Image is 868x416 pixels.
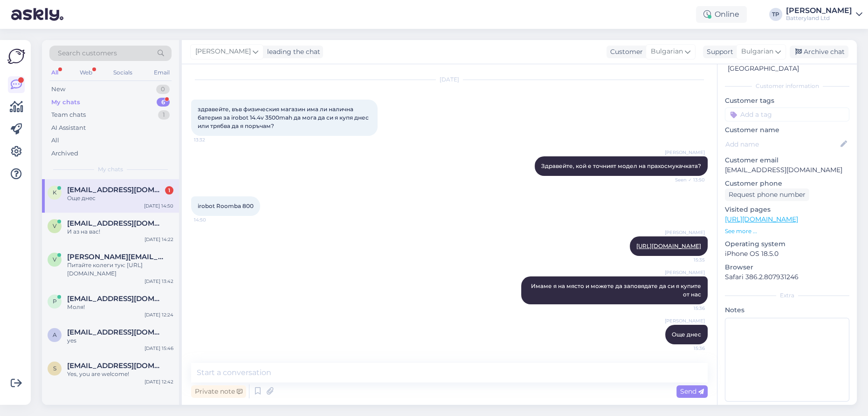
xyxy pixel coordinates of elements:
div: 6 [157,98,170,107]
span: Send [680,387,704,396]
div: Yes, you are welcome! [67,370,173,378]
span: v [53,256,56,263]
p: Customer email [725,155,849,165]
a: [PERSON_NAME]Batteryland Ltd [786,7,862,22]
span: 14:50 [194,216,229,223]
div: [DATE] 14:22 [145,236,173,243]
div: My chats [51,98,80,107]
p: Safari 386.2.807931246 [725,272,849,282]
div: [DATE] [191,75,708,84]
span: 15:35 [670,256,705,263]
span: 15:36 [670,305,705,312]
p: Notes [725,305,849,315]
div: 1 [165,186,173,195]
p: Customer tags [725,96,849,106]
span: Seen ✓ 13:50 [670,176,705,183]
div: [DATE] 12:42 [145,378,173,385]
span: Bulgarian [741,47,773,57]
div: yes [67,336,173,345]
p: Visited pages [725,205,849,215]
span: здравейте, във физическия магазин има ли налична батерия за irobot 14.4v 3500mah да мога да си я ... [198,106,370,129]
a: [URL][DOMAIN_NAME] [636,242,701,249]
p: iPhone OS 18.5.0 [725,249,849,259]
span: v [53,222,56,229]
p: Customer phone [725,179,849,188]
div: Archived [51,149,78,158]
div: Customer information [725,82,849,90]
div: Archive chat [790,46,848,58]
p: See more ... [725,227,849,235]
div: Online [696,6,747,23]
div: И аз на вас! [67,228,173,236]
div: [DATE] 15:46 [145,345,173,352]
div: Extra [725,291,849,300]
a: [URL][DOMAIN_NAME] [725,215,798,223]
span: karamanlievtoni@gmail.com [67,186,164,194]
div: All [49,67,60,79]
span: Още днес [672,331,701,338]
p: Customer name [725,125,849,135]
div: [DATE] 13:42 [145,278,173,285]
span: irobot Roomba 800 [198,202,254,209]
span: samifilip19@gamil.com [67,362,164,370]
div: Request phone number [725,188,809,201]
input: Add a tag [725,107,849,121]
span: [PERSON_NAME] [665,317,705,324]
span: p [53,298,57,305]
p: Browser [725,262,849,272]
div: Моля! [67,303,173,311]
span: [PERSON_NAME] [665,149,705,156]
span: Search customers [58,48,117,58]
span: k [53,189,57,196]
p: Operating system [725,239,849,249]
span: 15:36 [670,345,705,352]
span: aalbalat@gmail.com [67,328,164,336]
span: Здравейте, кой е точният модел на прахосмукачката? [541,162,701,169]
div: [DATE] 12:24 [145,311,173,318]
span: [PERSON_NAME] [665,269,705,276]
span: p_tzonev@abv.bg [67,295,164,303]
span: [PERSON_NAME] [195,47,251,57]
div: TP [769,8,782,21]
div: leading the chat [263,47,320,57]
div: AI Assistant [51,123,86,133]
span: a [53,331,57,338]
span: valbg69@abv.bg [67,219,164,228]
div: Web [78,67,94,79]
input: Add name [725,139,839,149]
div: Private note [191,385,246,398]
div: Team chats [51,110,86,120]
div: All [51,136,59,145]
div: Support [703,47,733,57]
div: 1 [158,110,170,120]
span: s [53,365,56,372]
span: [PERSON_NAME] [665,229,705,236]
div: [PERSON_NAME] [786,7,852,14]
div: New [51,85,65,94]
img: Askly Logo [7,47,25,65]
span: Bulgarian [651,47,683,57]
div: Още днес [67,194,173,202]
span: My chats [98,165,123,174]
span: v.mateev@stimex.bg [67,253,164,261]
div: Socials [111,67,134,79]
div: Email [152,67,172,79]
div: Customer [606,47,643,57]
div: 0 [156,85,170,94]
div: Batteryland Ltd [786,14,852,22]
div: Питайте колеги тук: [URL][DOMAIN_NAME] [67,261,173,278]
div: [DATE] 14:50 [144,202,173,209]
span: 13:32 [194,136,229,143]
span: Имаме я на място и можете да заповядате да си я купите от нас [531,282,703,298]
p: [EMAIL_ADDRESS][DOMAIN_NAME] [725,165,849,175]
